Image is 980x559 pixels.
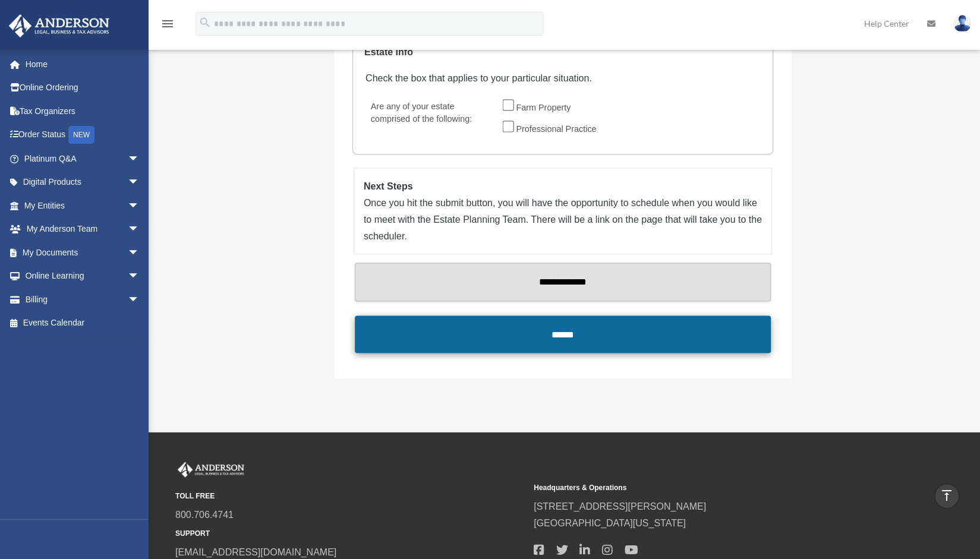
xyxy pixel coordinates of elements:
[364,194,762,244] p: Once you hit the submit button, you will have the opportunity to schedule when you would like to ...
[534,481,884,494] small: Headquarters & Operations
[175,462,247,477] img: Anderson Advisors Platinum Portal
[128,241,152,265] span: arrow_drop_down
[364,181,413,191] strong: Next Steps
[8,264,157,288] a: Online Learningarrow_drop_down
[934,484,959,509] a: vertical_align_top
[175,509,234,519] a: 800.706.4741
[8,311,157,335] a: Events Calendar
[534,517,686,528] a: [GEOGRAPHIC_DATA][US_STATE]
[8,194,157,217] a: My Entitiesarrow_drop_down
[8,52,157,76] a: Home
[364,44,757,61] div: Estate Info
[128,194,152,218] span: arrow_drop_down
[175,527,525,539] small: SUPPORT
[8,123,157,147] a: Order StatusNEW
[512,99,575,118] label: Farm Property
[68,126,94,144] div: NEW
[534,501,706,511] a: [STREET_ADDRESS][PERSON_NAME]
[8,241,157,264] a: My Documentsarrow_drop_down
[8,76,157,100] a: Online Ordering
[175,489,525,502] small: TOLL FREE
[128,264,152,289] span: arrow_drop_down
[175,547,336,557] a: [EMAIL_ADDRESS][DOMAIN_NAME]
[128,170,152,195] span: arrow_drop_down
[940,488,954,503] i: vertical_align_top
[8,217,157,241] a: My Anderson Teamarrow_drop_down
[8,170,157,194] a: Digital Productsarrow_drop_down
[160,17,175,31] i: menu
[160,21,175,31] a: menu
[128,147,152,171] span: arrow_drop_down
[8,147,157,170] a: Platinum Q&Aarrow_drop_down
[365,99,494,141] label: Are any of your estate comprised of the following:
[5,14,113,37] img: Anderson Advisors Platinum Portal
[512,120,601,139] label: Professional Practice
[953,15,971,32] img: User Pic
[8,288,157,311] a: Billingarrow_drop_down
[198,16,212,29] i: search
[128,217,152,242] span: arrow_drop_down
[8,99,157,123] a: Tax Organizers
[128,288,152,312] span: arrow_drop_down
